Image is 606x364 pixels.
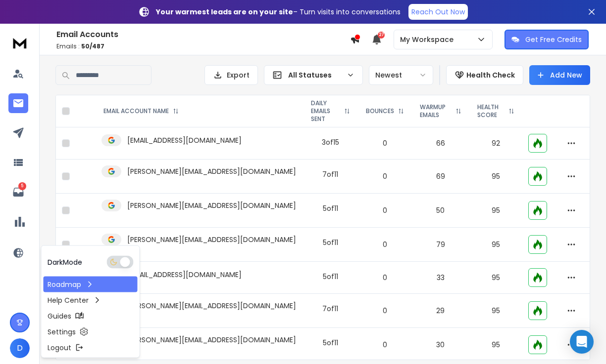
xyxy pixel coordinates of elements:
h1: Email Accounts [56,29,350,40]
p: 0 [364,205,406,215]
p: Guides [48,311,71,321]
button: Newest [369,65,433,85]
p: All Statuses [288,70,343,80]
p: My Workspace [400,35,457,44]
p: [EMAIL_ADDRESS][DOMAIN_NAME] [127,135,242,145]
p: Health Check [466,70,515,80]
button: Export [204,65,258,85]
a: Help Center [44,292,138,308]
p: 0 [364,273,406,283]
td: 33 [412,262,469,294]
a: 5 [8,182,28,202]
a: Settings [44,324,138,340]
td: 95 [469,228,522,262]
p: 0 [364,171,406,181]
button: Get Free Credits [505,30,589,49]
p: DAILY EMAILS SENT [311,99,340,123]
td: 95 [469,328,522,362]
p: BOUNCES [366,107,394,115]
p: Reach Out Now [411,7,465,17]
p: Settings [48,327,76,337]
a: Reach Out Now [408,4,468,20]
p: Dark Mode [48,257,82,267]
p: 0 [364,240,406,249]
td: 69 [412,160,469,194]
td: 92 [469,127,522,160]
p: [PERSON_NAME][EMAIL_ADDRESS][DOMAIN_NAME] [127,166,296,176]
td: 29 [412,294,469,328]
strong: Your warmest leads are on your site [156,7,293,17]
td: 95 [469,262,522,294]
p: [EMAIL_ADDRESS][DOMAIN_NAME] [127,270,242,280]
p: Logout [48,343,71,353]
p: WARMUP EMAILS [420,103,452,119]
td: 95 [469,160,522,194]
td: 95 [469,294,522,328]
p: Emails : [56,42,350,50]
button: D [10,338,30,358]
div: 3 of 15 [322,137,339,147]
td: 66 [412,127,469,160]
p: 0 [364,306,406,316]
span: 27 [378,32,385,39]
div: 5 of 11 [323,272,338,282]
p: Get Free Credits [525,35,582,44]
a: Guides [44,308,138,324]
img: logo [10,34,30,52]
button: Health Check [446,65,523,85]
div: 7 of 11 [322,304,338,314]
p: Roadmap [48,280,81,289]
td: 95 [469,194,522,228]
div: EMAIL ACCOUNT NAME [103,107,179,115]
p: Help Center [48,295,89,305]
p: [PERSON_NAME][EMAIL_ADDRESS][DOMAIN_NAME] [127,335,296,345]
button: Add New [529,65,590,85]
p: 5 [18,182,26,190]
p: [PERSON_NAME][EMAIL_ADDRESS][DOMAIN_NAME] [127,301,296,311]
p: 0 [364,340,406,350]
td: 50 [412,194,469,228]
p: 0 [364,138,406,148]
a: Roadmap [44,277,138,292]
div: 5 of 11 [323,238,338,247]
p: [PERSON_NAME][EMAIL_ADDRESS][DOMAIN_NAME] [127,235,296,244]
td: 30 [412,328,469,362]
div: 7 of 11 [322,169,338,179]
div: Open Intercom Messenger [570,330,594,354]
td: 79 [412,228,469,262]
div: 5 of 11 [323,338,338,348]
p: – Turn visits into conversations [156,7,401,17]
p: HEALTH SCORE [477,103,505,119]
div: 5 of 11 [323,203,338,213]
span: 50 / 487 [81,42,104,50]
p: [PERSON_NAME][EMAIL_ADDRESS][DOMAIN_NAME] [127,201,296,210]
